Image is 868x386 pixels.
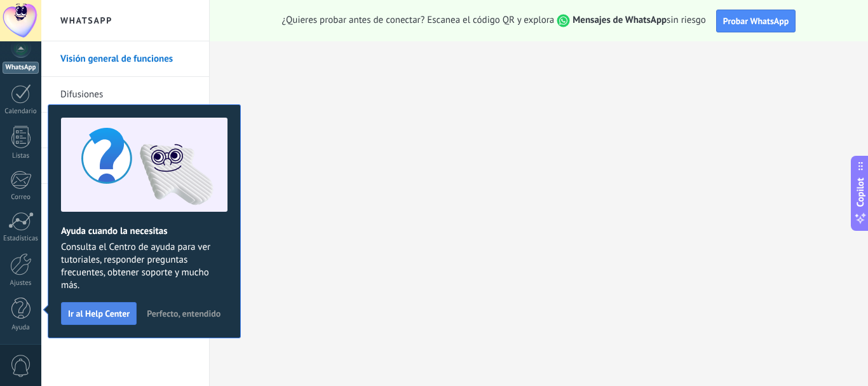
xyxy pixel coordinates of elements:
div: Ajustes [3,279,39,287]
span: Consulta el Centro de ayuda para ver tutoriales, responder preguntas frecuentes, obtener soporte ... [61,241,227,292]
div: Estadísticas [3,235,39,243]
div: WhatsApp [3,62,39,74]
button: Probar WhatsApp [716,10,796,32]
span: Copilot [854,177,867,207]
div: Listas [3,152,39,160]
span: Ir al Help Center [68,309,130,318]
strong: Mensajes de WhatsApp [573,14,667,26]
li: Visión general de funciones [41,41,209,77]
span: ¿Quieres probar antes de conectar? Escanea el código QR y explora sin riesgo [282,14,706,27]
div: Correo [3,193,39,202]
button: Perfecto, entendido [141,304,226,323]
span: Probar WhatsApp [723,15,789,27]
div: Ayuda [3,324,39,332]
a: Difusiones [60,77,196,113]
button: Ir al Help Center [61,302,137,325]
div: Calendario [3,107,39,116]
li: Difusiones [41,77,209,113]
span: Perfecto, entendido [147,309,220,318]
a: Visión general de funciones [60,41,196,77]
h2: Ayuda cuando la necesitas [61,225,227,237]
